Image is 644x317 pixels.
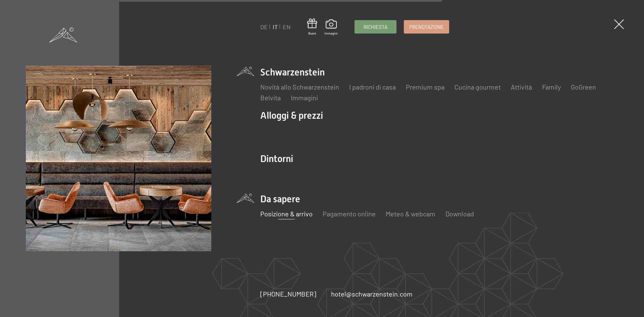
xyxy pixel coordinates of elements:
[26,66,211,251] img: [Translate to Italienisch:]
[324,31,338,36] span: Immagini
[571,83,596,91] a: GoGreen
[273,23,278,31] a: IT
[542,83,561,91] a: Family
[445,210,474,218] a: Download
[324,19,338,36] a: Immagini
[260,94,281,102] a: Belvita
[511,83,532,91] a: Attività
[260,83,339,91] a: Novità allo Schwarzenstein
[260,210,313,218] a: Posizione & arrivo
[307,18,317,36] a: Buoni
[291,94,318,102] a: Immagini
[260,289,316,299] a: [PHONE_NUMBER]
[386,210,435,218] a: Meteo & webcam
[364,23,387,31] span: Richiesta
[454,83,501,91] a: Cucina gourmet
[349,83,396,91] a: I padroni di casa
[409,23,444,31] span: Prenotazione
[283,23,290,31] a: EN
[307,31,317,36] span: Buoni
[260,290,316,298] span: [PHONE_NUMBER]
[404,20,449,33] a: Prenotazione
[323,210,376,218] a: Pagamento online
[260,23,268,31] a: DE
[406,83,444,91] a: Premium spa
[331,289,413,299] a: hotel@schwarzenstein.com
[355,20,396,33] a: Richiesta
